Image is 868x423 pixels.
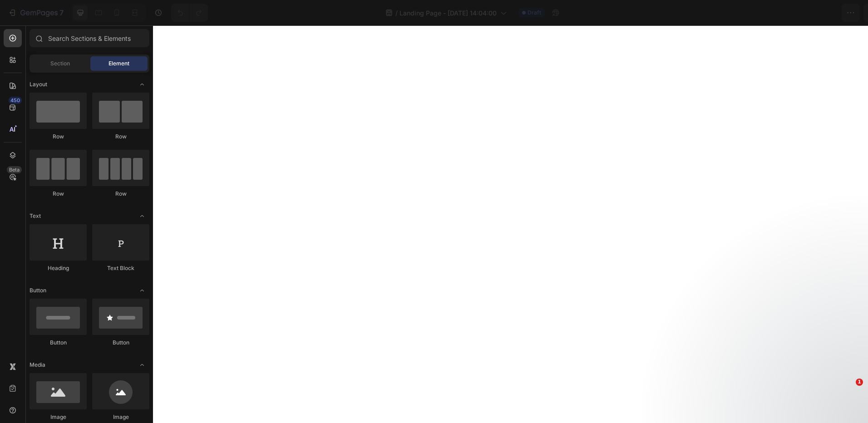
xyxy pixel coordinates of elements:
[30,212,41,220] span: Text
[30,339,87,347] div: Button
[153,25,868,423] iframe: Design area
[30,29,149,47] input: Search Sections & Elements
[399,8,497,18] span: Landing Page - [DATE] 14:04:00
[808,4,846,22] button: Publish
[92,413,149,421] div: Image
[30,80,47,89] span: Layout
[837,392,859,414] iframe: Intercom live chat
[856,379,863,386] span: 1
[30,264,87,272] div: Heading
[92,339,149,347] div: Button
[782,9,797,17] span: Save
[30,286,46,295] span: Button
[135,77,149,92] span: Toggle open
[59,7,64,18] p: 7
[30,361,45,369] span: Media
[135,209,149,223] span: Toggle open
[30,190,87,198] div: Row
[815,8,838,18] div: Publish
[4,4,68,22] button: 7
[92,264,149,272] div: Text Block
[92,190,149,198] div: Row
[774,4,804,22] button: Save
[92,133,149,141] div: Row
[395,8,398,18] span: /
[7,166,22,173] div: Beta
[30,413,87,421] div: Image
[108,59,129,68] span: Element
[528,9,541,17] span: Draft
[135,358,149,372] span: Toggle open
[30,133,87,141] div: Row
[171,4,208,22] div: Undo/Redo
[50,59,70,68] span: Section
[9,97,22,104] div: 450
[135,283,149,298] span: Toggle open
